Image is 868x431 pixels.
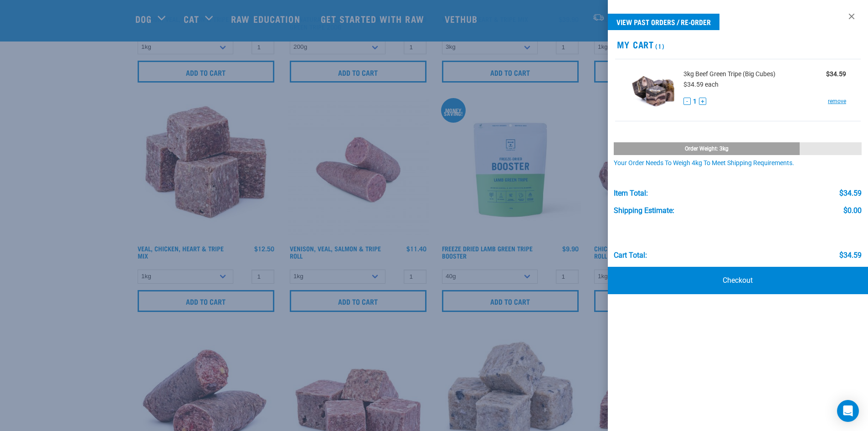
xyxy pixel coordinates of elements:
[614,160,862,167] div: Your order needs to weigh 4kg to meet shipping requirements.
[837,400,859,422] div: Open Intercom Messenger
[614,251,647,260] div: Cart total:
[693,97,697,106] span: 1
[839,189,862,197] div: $34.59
[826,70,846,78] strong: $34.59
[608,14,719,30] a: View past orders / re-order
[699,98,706,105] button: +
[683,81,719,88] span: $34.59 each
[683,69,776,79] span: 3kg Beef Green Tripe (Big Cubes)
[843,207,862,215] div: $0.00
[614,207,674,215] div: Shipping Estimate:
[630,67,677,114] img: Beef Green Tripe (Big Cubes)
[614,142,800,155] div: Order weight: 3kg
[654,44,664,47] span: (1)
[839,251,862,260] div: $34.59
[614,189,648,197] div: Item Total:
[683,98,691,105] button: -
[828,97,846,105] a: remove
